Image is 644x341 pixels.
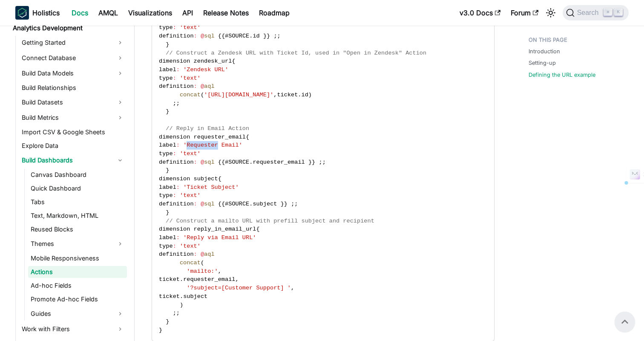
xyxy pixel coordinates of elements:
span: ticket [159,293,180,300]
span: @ [201,201,204,207]
span: definition [159,159,194,165]
span: @ [201,251,204,257]
span: subject [253,201,277,207]
span: . [249,33,253,39]
a: AMQL [93,6,123,20]
span: : [173,75,176,81]
a: Mobile Responsiveness [28,252,127,264]
span: } [166,108,169,115]
span: ; [176,100,180,107]
span: 'text' [180,24,201,31]
span: dimension zendesk_url [159,58,232,64]
span: { [218,201,221,207]
span: definition [159,201,194,207]
span: : [194,83,197,90]
span: ; [322,159,326,165]
span: ) [308,92,312,98]
span: aql [204,83,214,90]
kbd: ⌘ [604,9,612,16]
a: Connect Database [19,51,127,65]
span: @ [201,159,204,165]
span: concat [180,260,201,266]
span: , [218,268,221,275]
a: Work with Filters [19,322,127,336]
span: : [194,159,197,165]
span: : [173,243,176,249]
span: } [312,159,315,165]
span: { [246,134,249,140]
span: : [173,150,176,157]
span: } [166,209,169,216]
span: // Reply in Email Action [166,125,249,132]
span: : [173,24,176,31]
a: Roadmap [254,6,295,20]
a: Build Relationships [19,82,127,94]
span: { [256,226,259,232]
span: } [267,33,270,39]
a: Actions [28,266,127,278]
span: } [166,41,169,48]
span: // Construct a Zendesk URL with Ticket Id, used in "Open in Zendesk" Action [166,50,426,56]
a: Build Metrics [19,111,127,124]
span: @ [201,83,204,90]
span: label [159,234,176,241]
b: Holistics [32,8,60,18]
span: : [194,201,197,207]
span: : [176,234,180,241]
span: id [253,33,259,39]
span: . [180,276,183,283]
span: 'text' [180,243,201,249]
span: { [218,176,221,182]
span: sql [204,159,214,165]
span: SOURCE [228,33,249,39]
img: Holistics [15,6,29,20]
span: { [218,159,221,165]
span: // Construct a mailto URL with prefill subject and recipient [166,218,374,224]
span: requester_email [183,276,235,283]
span: . [249,201,253,207]
a: Explore Data [19,140,127,152]
span: SOURCE [228,201,249,207]
span: { [232,58,235,64]
span: ( [201,92,204,98]
span: : [173,192,176,199]
span: } [166,167,169,173]
span: dimension reply_in_email_url [159,226,256,232]
span: } [308,159,312,165]
span: requester_email [253,159,305,165]
span: type [159,192,173,199]
a: Release Notes [198,6,254,20]
a: Forum [506,6,543,20]
button: Switch between dark and light mode (currently light mode) [544,6,558,20]
span: aql [204,251,214,257]
span: . [249,159,253,165]
span: ) [180,302,183,308]
span: 'Zendesk URL' [183,66,228,73]
span: { [221,201,225,207]
span: ; [291,201,294,207]
span: # [225,159,228,165]
span: 'mailto:' [187,268,218,275]
a: Guides [28,307,127,321]
span: @ [201,33,204,39]
span: : [194,33,197,39]
span: : [176,142,180,148]
span: } [281,201,284,207]
span: dimension requester_email [159,134,246,140]
span: ; [176,310,180,316]
span: definition [159,251,194,257]
a: Tabs [28,196,127,208]
span: 'text' [180,75,201,81]
span: . [180,293,183,300]
span: label [159,142,176,148]
span: '?subject=[Customer Support] ' [187,285,291,291]
span: 'Reply via Email URL' [183,234,256,241]
a: Setting-up [529,59,556,67]
span: subject [183,293,207,300]
span: type [159,243,173,249]
span: 'text' [180,192,201,199]
a: Defining the URL example [529,71,595,79]
span: sql [204,33,214,39]
span: type [159,150,173,157]
span: : [176,184,180,191]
